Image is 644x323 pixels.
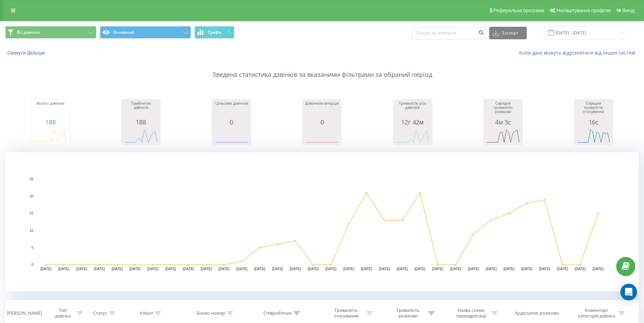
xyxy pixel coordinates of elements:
[379,267,390,271] text: [DATE]
[140,310,153,316] div: Клієнт
[30,212,34,216] text: 15
[593,267,604,271] text: [DATE]
[397,267,408,271] text: [DATE]
[493,8,544,13] span: Реферальна програма
[112,267,123,271] text: [DATE]
[5,152,639,291] svg: A chart.
[556,8,611,13] span: Налаштування профілю
[452,307,490,319] div: Назва схеми переадресації
[308,267,319,271] text: [DATE]
[94,267,105,271] text: [DATE]
[214,119,249,126] div: 0
[254,267,265,271] text: [DATE]
[30,229,34,233] text: 10
[575,267,586,271] text: [DATE]
[194,26,234,39] button: Графік
[147,267,158,271] text: [DATE]
[214,126,249,146] svg: A chart.
[218,267,230,271] text: [DATE]
[5,56,639,79] p: Зведена статистика дзвінків за вказаними фільтрами за обраний період
[325,267,336,271] text: [DATE]
[486,101,520,119] div: Середня тривалість розмови
[165,267,176,271] text: [DATE]
[450,267,461,271] text: [DATE]
[197,310,225,316] div: Бізнес номер
[183,267,194,271] text: [DATE]
[31,246,33,250] text: 5
[521,267,532,271] text: [DATE]
[576,101,611,119] div: Середня тривалість очікування
[395,126,430,146] svg: A chart.
[361,267,372,271] text: [DATE]
[389,307,427,319] div: Тривалість розмови
[5,26,96,39] button: Всі дзвінки
[17,30,40,35] span: Всі дзвінки
[327,307,365,319] div: Тривалість очікування
[304,119,339,126] div: 0
[539,267,550,271] text: [DATE]
[31,263,33,267] text: 0
[272,267,283,271] text: [DATE]
[486,119,520,126] div: 4м 3с
[486,126,520,146] svg: A chart.
[395,101,430,119] div: Тривалість усіх дзвінків
[7,310,42,316] div: [PERSON_NAME]
[30,177,34,181] text: 25
[576,119,611,126] div: 16с
[208,30,222,35] span: Графік
[486,267,497,271] text: [DATE]
[503,267,515,271] text: [DATE]
[201,267,212,271] text: [DATE]
[33,119,68,126] div: 188
[58,267,70,271] text: [DATE]
[620,284,637,300] div: Open Intercom Messenger
[263,310,292,316] div: Співробітник
[100,26,191,39] button: Основний
[489,27,527,39] button: Експорт
[515,310,559,316] div: Аудіозапис розмови
[124,101,158,119] div: Прийнятих дзвінків
[395,119,430,126] div: 12г 42м
[93,310,107,316] div: Статус
[557,267,568,271] text: [DATE]
[519,49,639,56] a: Коли дані можуть відрізнятися вiд інших систем
[412,27,486,39] input: Пошук за номером
[214,101,249,119] div: Цільових дзвінків
[30,194,34,198] text: 20
[236,267,247,271] text: [DATE]
[40,267,51,271] text: [DATE]
[576,307,617,319] div: Коментар/категорія дзвінка
[304,101,339,119] div: Дзвонили вперше
[124,119,158,126] div: 188
[343,267,355,271] text: [DATE]
[290,267,301,271] text: [DATE]
[51,307,75,319] div: Тип дзвінка
[124,126,158,146] svg: A chart.
[5,50,48,56] button: Скинути фільтри
[304,126,339,146] svg: A chart.
[432,267,443,271] text: [DATE]
[129,267,141,271] text: [DATE]
[414,267,426,271] text: [DATE]
[468,267,479,271] text: [DATE]
[622,8,635,13] span: Вихід
[33,101,68,119] div: Всього дзвінків
[33,126,68,146] svg: A chart.
[576,126,611,146] svg: A chart.
[76,267,87,271] text: [DATE]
